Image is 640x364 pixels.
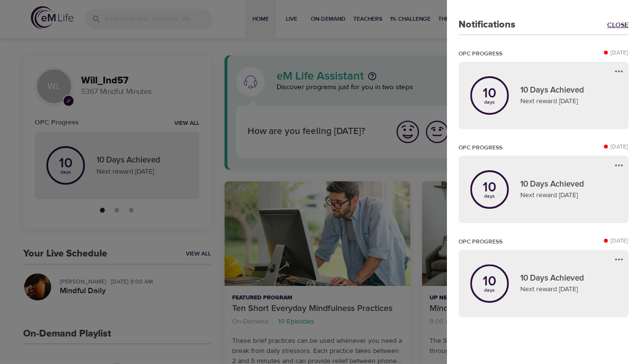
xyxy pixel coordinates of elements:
p: OPC Progress [459,49,502,58]
h3: Notifications [459,19,515,30]
p: days [483,288,496,292]
p: 10 [483,87,496,100]
button: more [612,64,626,79]
p: days [483,100,496,104]
p: 10 [483,181,496,194]
button: more [612,252,626,267]
p: [DATE] [611,236,628,245]
p: Next reward [DATE] [520,284,617,295]
p: Next reward [DATE] [520,190,617,201]
p: Next reward [DATE] [520,96,617,107]
p: [DATE] [611,48,628,57]
button: more [612,158,626,173]
p: [DATE] [611,142,628,151]
p: 10 [483,275,496,288]
p: OPC Progress [459,143,502,152]
p: 10 Days Achieved [520,84,617,97]
p: 10 Days Achieved [520,272,617,285]
p: OPC Progress [459,237,502,246]
p: 10 Days Achieved [520,178,617,191]
p: days [483,194,496,198]
a: Close [607,20,628,30]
